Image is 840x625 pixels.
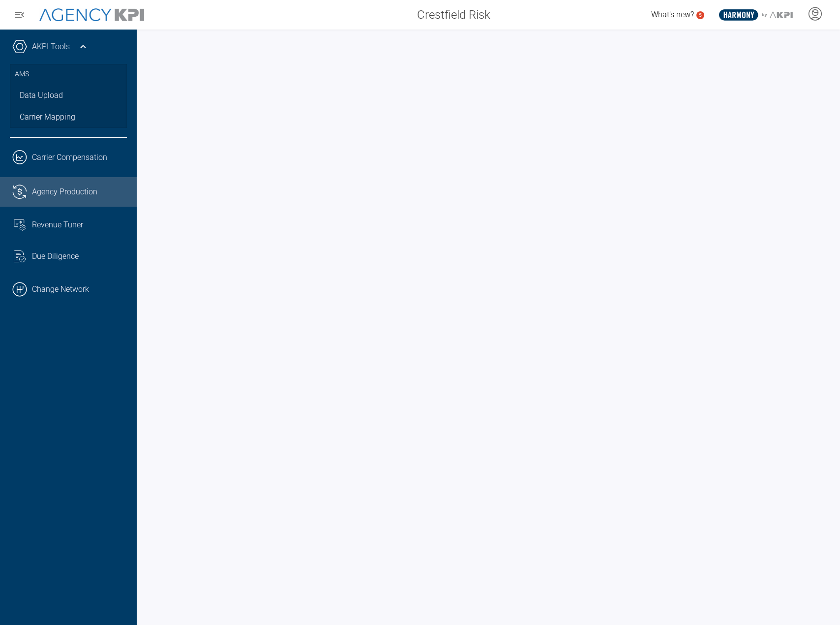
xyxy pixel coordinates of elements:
[651,10,694,19] span: What's new?
[10,85,127,106] a: Data Upload
[32,219,83,231] span: Revenue Tuner
[417,6,490,24] span: Crestfield Risk
[32,41,70,53] a: AKPI Tools
[32,186,97,198] span: Agency Production
[699,12,702,18] text: 5
[10,106,127,128] a: Carrier Mapping
[696,11,704,19] a: 5
[15,64,122,85] h3: AMS
[32,250,79,262] span: Due Diligence
[39,8,144,22] img: AgencyKPI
